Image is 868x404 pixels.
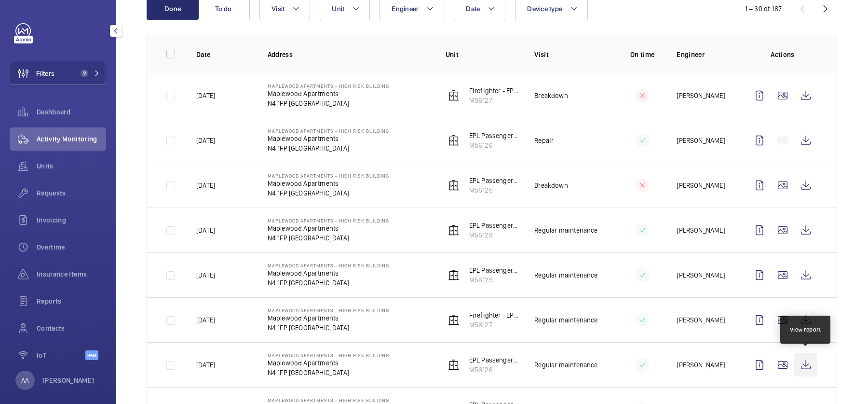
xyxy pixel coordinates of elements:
[271,5,285,13] span: Visit
[268,323,389,333] p: N4 1FP [GEOGRAPHIC_DATA]
[677,91,725,100] p: [PERSON_NAME]
[196,360,215,370] p: [DATE]
[677,270,725,280] p: [PERSON_NAME]
[469,355,519,365] p: EPL Passenger Lift No 2
[268,368,389,377] p: N4 1FP [GEOGRAPHIC_DATA]
[268,173,389,179] p: Maplewood Apartments - High Risk Building
[677,136,725,145] p: [PERSON_NAME]
[469,265,519,275] p: EPL Passenger Lift No 1
[37,215,106,225] span: Invoicing
[527,5,562,13] span: Device type
[448,269,460,281] img: elevator.svg
[534,181,568,190] p: Breakdown
[268,143,389,153] p: N4 1FP [GEOGRAPHIC_DATA]
[196,225,215,235] p: [DATE]
[469,96,519,105] p: M56127
[196,91,215,100] p: [DATE]
[268,188,389,198] p: N4 1FP [GEOGRAPHIC_DATA]
[624,50,662,59] p: On time
[85,350,98,360] span: Beta
[268,307,389,313] p: Maplewood Apartments - High Risk Building
[36,69,54,78] span: Filters
[677,315,725,325] p: [PERSON_NAME]
[196,50,252,59] p: Date
[469,365,519,375] p: M56126
[332,5,344,13] span: Unit
[268,313,389,323] p: Maplewood Apartments
[268,89,389,98] p: Maplewood Apartments
[534,270,597,280] p: Regular maintenance
[534,50,608,59] p: Visit
[446,50,519,59] p: Unit
[534,360,597,370] p: Regular maintenance
[745,4,782,14] div: 1 – 30 of 187
[392,5,419,13] span: Engineer
[469,275,519,285] p: M56125
[469,140,519,150] p: M56126
[37,107,106,117] span: Dashboard
[42,376,95,385] p: [PERSON_NAME]
[677,360,725,370] p: [PERSON_NAME]
[37,134,106,144] span: Activity Monitoring
[469,176,519,185] p: EPL Passenger Lift No 1
[469,185,519,195] p: M56125
[268,179,389,188] p: Maplewood Apartments
[196,315,215,325] p: [DATE]
[268,233,389,243] p: N4 1FP [GEOGRAPHIC_DATA]
[196,136,215,145] p: [DATE]
[448,224,460,236] img: elevator.svg
[196,270,215,280] p: [DATE]
[10,62,106,85] button: Filters2
[466,5,480,13] span: Date
[448,359,460,371] img: elevator.svg
[748,50,817,59] p: Actions
[534,136,554,145] p: Repair
[37,323,106,333] span: Contacts
[677,50,732,59] p: Engineer
[534,315,597,325] p: Regular maintenance
[268,50,430,59] p: Address
[534,91,568,100] p: Breakdown
[81,70,88,77] span: 2
[268,278,389,288] p: N4 1FP [GEOGRAPHIC_DATA]
[268,268,389,278] p: Maplewood Apartments
[790,325,821,334] div: View report
[37,242,106,252] span: Overtime
[268,358,389,368] p: Maplewood Apartments
[268,352,389,358] p: Maplewood Apartments - High Risk Building
[469,310,519,320] p: Firefighter - EPL Passenger Lift No 3
[268,83,389,89] p: Maplewood Apartments - High Risk Building
[37,188,106,198] span: Requests
[534,225,597,235] p: Regular maintenance
[448,135,460,146] img: elevator.svg
[677,181,725,190] p: [PERSON_NAME]
[448,180,460,191] img: elevator.svg
[196,181,215,190] p: [DATE]
[469,320,519,330] p: M56127
[469,86,519,96] p: Firefighter - EPL Passenger Lift No 3
[268,397,389,403] p: Maplewood Apartments - High Risk Building
[268,134,389,143] p: Maplewood Apartments
[469,131,519,140] p: EPL Passenger Lift No 2
[37,350,85,360] span: IoT
[448,314,460,326] img: elevator.svg
[677,225,725,235] p: [PERSON_NAME]
[268,263,389,268] p: Maplewood Apartments - High Risk Building
[21,376,29,385] p: AA
[37,296,106,306] span: Reports
[37,269,106,279] span: Insurance items
[268,223,389,233] p: Maplewood Apartments
[469,221,519,230] p: EPL Passenger Lift No 4
[469,230,519,240] p: M56128
[37,161,106,171] span: Units
[268,128,389,134] p: Maplewood Apartments - High Risk Building
[268,218,389,223] p: Maplewood Apartments - High Risk Building
[268,98,389,108] p: N4 1FP [GEOGRAPHIC_DATA]
[448,90,460,101] img: elevator.svg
